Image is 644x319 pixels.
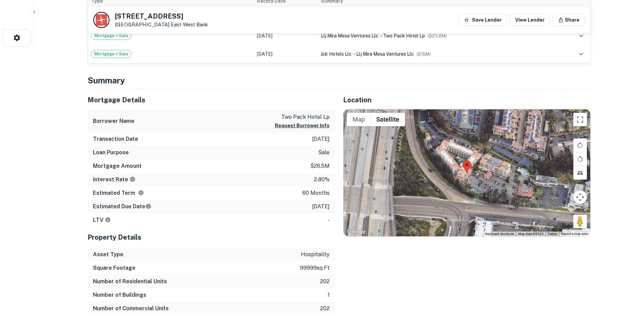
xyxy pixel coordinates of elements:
h6: Number of Residential Units [93,277,167,286]
button: Rotate map counterclockwise [573,152,587,166]
span: llj mira mesa ventures llc [356,51,414,57]
h6: Mortgage Amount [93,162,142,170]
h6: Borrower Name [93,117,135,125]
button: Toggle fullscreen view [573,113,587,126]
button: Save Lender [458,14,507,26]
p: [DATE] [312,135,330,143]
h6: Estimated Term [93,189,144,197]
p: sale [318,149,330,157]
h6: Number of Buildings [93,291,146,299]
button: Map camera controls [573,190,587,204]
h5: Property Details [88,232,335,242]
h6: Square Footage [93,264,136,272]
span: two pack hotel lp [383,33,425,38]
h6: LTV [93,216,111,224]
svg: LTVs displayed on the website are for informational purposes only and may be reported incorrectly... [105,217,111,223]
p: hospitality [301,250,330,259]
td: [DATE] [254,27,317,45]
h6: Interest Rate [93,176,136,184]
svg: Estimate is based on a standard schedule for this type of loan. [145,203,151,209]
td: [DATE] [254,45,317,63]
button: Drag Pegman onto the map to open Street View [573,215,587,228]
p: 202 [320,277,330,286]
button: Share [553,14,585,26]
span: jck hotels llc [321,51,352,57]
span: Map data ©2025 [518,232,544,236]
button: Show satellite imagery [371,113,405,126]
h5: Mortgage Details [88,95,335,105]
span: Mortgage + Sale [92,51,131,57]
p: 1 [328,291,330,299]
h6: Transaction Date [93,135,138,143]
p: $26.5m [310,162,330,170]
p: [GEOGRAPHIC_DATA] [115,22,208,28]
div: → [321,32,554,39]
a: Open this area in Google Maps (opens a new window) [345,228,367,236]
button: expand row [575,30,587,42]
h6: Estimated Due Date [93,203,151,211]
p: 202 [320,304,330,313]
iframe: Chat Widget [610,265,644,297]
h6: Asset Type [93,250,123,259]
button: Rotate map clockwise [573,138,587,152]
h4: Summary [88,74,591,86]
span: ($ 15M ) [416,52,431,57]
h6: Loan Purpose [93,149,129,157]
p: 99999 sq ft [300,264,330,272]
button: expand row [575,48,587,60]
span: llj mira mesa ventures llc [321,33,378,38]
a: Report a map error [561,232,588,236]
h5: [STREET_ADDRESS] [115,13,208,20]
button: Request Borrower Info [275,122,330,130]
p: two pack hotel lp [275,113,330,121]
svg: Term is based on a standard schedule for this type of loan. [138,190,144,196]
button: Tilt map [573,166,587,180]
a: East West Bank [171,22,208,27]
h6: Number of Commercial Units [93,304,169,313]
svg: The interest rates displayed on the website are for informational purposes only and may be report... [129,176,136,182]
a: Terms (opens in new tab) [548,232,557,236]
span: Mortgage + Sale [92,32,131,39]
p: 2.80% [314,176,330,184]
p: - [328,216,330,224]
img: Google [345,228,367,236]
button: Show street map [347,113,371,126]
button: Keyboard shortcuts [485,232,514,236]
span: ($ 23.8M ) [428,33,447,38]
a: View Lender [510,14,550,26]
p: [DATE] [312,203,330,211]
h5: Location [343,95,591,105]
p: 60 months [302,189,330,197]
div: → [321,50,554,58]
